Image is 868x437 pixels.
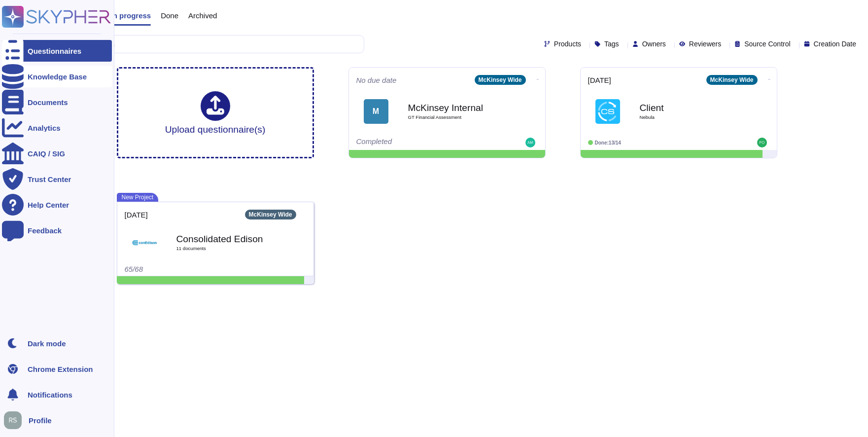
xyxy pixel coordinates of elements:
[640,103,738,112] b: Client
[757,138,767,147] img: user
[2,117,112,139] a: Analytics
[525,138,535,147] img: user
[125,265,143,273] span: 65/68
[689,40,721,47] span: Reviewers
[2,91,112,113] a: Documents
[176,246,275,251] span: 11 document s
[245,210,296,219] div: McKinsey Wide
[188,12,217,19] span: Archived
[28,99,68,106] div: Documents
[814,40,856,47] span: Creation Date
[2,143,112,164] a: CAIQ / SIG
[364,99,388,124] div: M
[2,168,112,190] a: Trust Center
[475,75,526,85] div: McKinsey Wide
[28,365,93,373] div: Chrome Extension
[28,73,87,80] div: Knowledge Base
[29,417,52,424] span: Profile
[28,47,81,55] div: Questionnaires
[2,40,112,62] a: Questionnaires
[2,194,112,216] a: Help Center
[554,40,581,47] span: Products
[117,193,159,202] span: New Project
[28,150,65,157] div: CAIQ / SIG
[28,201,69,209] div: Help Center
[2,358,112,380] a: Chrome Extension
[2,66,112,87] a: Knowledge Base
[356,76,397,84] span: No due date
[110,12,151,19] span: In progress
[4,411,22,429] img: user
[595,140,621,146] span: Done: 13/14
[744,40,790,47] span: Source Control
[356,138,477,147] div: Completed
[28,176,71,183] div: Trust Center
[706,75,758,85] div: McKinsey Wide
[2,409,29,431] button: user
[28,227,62,234] div: Feedback
[642,40,666,47] span: Owners
[28,124,61,132] div: Analytics
[595,99,620,124] img: Logo
[640,115,738,120] span: Nebula
[176,234,275,244] b: Consolidated Edison
[132,230,157,255] img: Logo
[28,391,72,399] span: Notifications
[408,103,507,112] b: McKinsey Internal
[604,40,619,47] span: Tags
[125,211,148,218] span: [DATE]
[588,76,611,84] span: [DATE]
[161,12,178,19] span: Done
[2,219,112,241] a: Feedback
[39,36,364,53] input: Search by keywords
[165,91,266,134] div: Upload questionnaire(s)
[28,340,66,347] div: Dark mode
[408,115,507,120] span: GT Financial Assessment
